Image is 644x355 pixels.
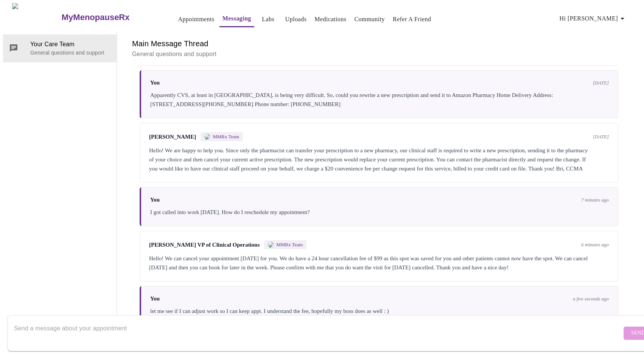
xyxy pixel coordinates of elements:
[222,13,251,24] a: Messaging
[150,296,160,302] span: You
[213,134,239,140] span: MMRx Team
[132,50,626,59] p: General questions and support
[150,307,609,316] div: let me see if I can adjust work so I can keep appt. I understand the fee, hopefully my boss does ...
[149,146,609,173] div: Hello! We are happy to help you. Since only the pharmacist can transfer your prescription to a ne...
[30,40,110,49] span: Your Care Team
[61,4,160,31] a: MyMenopauseRx
[593,80,609,86] span: [DATE]
[175,12,218,27] button: Appointments
[276,242,303,248] span: MMRx Team
[351,12,388,27] button: Community
[573,296,609,302] span: a few seconds ago
[314,14,346,25] a: Medications
[62,13,130,22] h3: MyMenopauseRx
[132,38,626,50] h6: Main Message Thread
[581,197,609,203] span: 7 minutes ago
[593,134,609,140] span: [DATE]
[268,242,274,248] img: MMRX
[150,80,160,86] span: You
[282,12,310,27] button: Uploads
[393,14,431,25] a: Refer a Friend
[178,14,215,25] a: Appointments
[560,13,627,24] span: Hi [PERSON_NAME]
[285,14,307,25] a: Uploads
[30,49,110,56] p: General questions and support
[204,134,210,140] img: MMRX
[557,11,630,26] button: Hi [PERSON_NAME]
[354,14,385,25] a: Community
[150,197,160,203] span: You
[3,34,117,62] div: Your Care TeamGeneral questions and support
[390,12,434,27] button: Refer a Friend
[219,11,254,27] button: Messaging
[150,208,609,217] div: I got called into work [DATE]. How do I reschedule my appointment?
[150,91,609,109] div: Apparently CVS, at least in [GEOGRAPHIC_DATA], is being very difficult. So, could you rewrite a n...
[12,3,61,31] img: MyMenopauseRx Logo
[311,12,349,27] button: Medications
[14,321,622,345] textarea: Send a message about your appointment
[581,242,609,248] span: 6 minutes ago
[149,242,260,248] span: [PERSON_NAME] VP of Clinical Operations
[262,14,274,25] a: Labs
[149,134,196,140] span: [PERSON_NAME]
[149,254,609,272] div: Hello! We can cancel your appointment [DATE] for you. We do have a 24 hour cancellation fee of $9...
[256,12,280,27] button: Labs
